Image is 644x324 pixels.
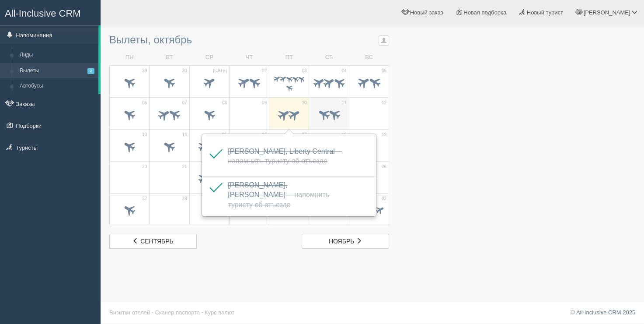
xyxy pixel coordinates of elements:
[262,132,267,138] span: 16
[583,9,630,16] span: [PERSON_NAME]
[182,196,187,202] span: 28
[182,68,187,74] span: 30
[140,238,174,245] span: сентябрь
[269,50,309,65] td: ПТ
[150,50,189,65] td: ВТ
[228,181,329,209] span: [PERSON_NAME], [PERSON_NAME]
[0,0,100,25] a: All-Inclusive CRM
[222,132,227,138] span: 15
[142,196,147,202] span: 27
[382,164,386,170] span: 26
[142,164,147,170] span: 20
[202,309,203,316] span: ·
[142,68,147,74] span: 29
[109,34,389,46] h3: Вылеты, октябрь
[16,47,98,63] a: Лиды
[189,50,229,65] td: СР
[342,100,347,106] span: 11
[142,132,147,138] span: 13
[463,9,506,16] span: Новая подборка
[309,50,349,65] td: СБ
[410,9,443,16] span: Новый заказ
[571,309,635,316] a: © All-Inclusive CRM 2025
[109,234,197,249] a: сентябрь
[205,309,234,316] a: Курс валют
[302,100,306,106] span: 10
[228,148,342,165] span: [PERSON_NAME], Liberty Central
[262,100,267,106] span: 09
[302,132,306,138] span: 17
[382,196,386,202] span: 02
[155,309,200,316] a: Сканер паспорта
[142,100,147,106] span: 06
[342,68,347,74] span: 04
[182,132,187,138] span: 14
[5,8,81,19] span: All-Inclusive CRM
[302,234,389,249] a: ноябрь
[382,100,386,106] span: 12
[222,100,227,106] span: 08
[16,63,98,79] a: Вылеты2
[382,68,386,74] span: 05
[229,50,269,65] td: ЧТ
[16,78,98,94] a: Автобусы
[213,68,226,74] span: [DATE]
[228,181,329,209] a: [PERSON_NAME], [PERSON_NAME]— Напомнить туристу об отъезде
[262,68,267,74] span: 02
[527,9,563,16] span: Новый турист
[152,309,153,316] span: ·
[329,238,355,245] span: ноябрь
[109,309,150,316] a: Визитки отелей
[110,50,150,65] td: ПН
[228,148,342,165] a: [PERSON_NAME], Liberty Central— Напомнить туристу об отъезде
[182,164,187,170] span: 21
[302,68,306,74] span: 03
[342,132,347,138] span: 18
[349,50,389,65] td: ВС
[87,68,94,74] span: 2
[182,100,187,106] span: 07
[382,132,386,138] span: 19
